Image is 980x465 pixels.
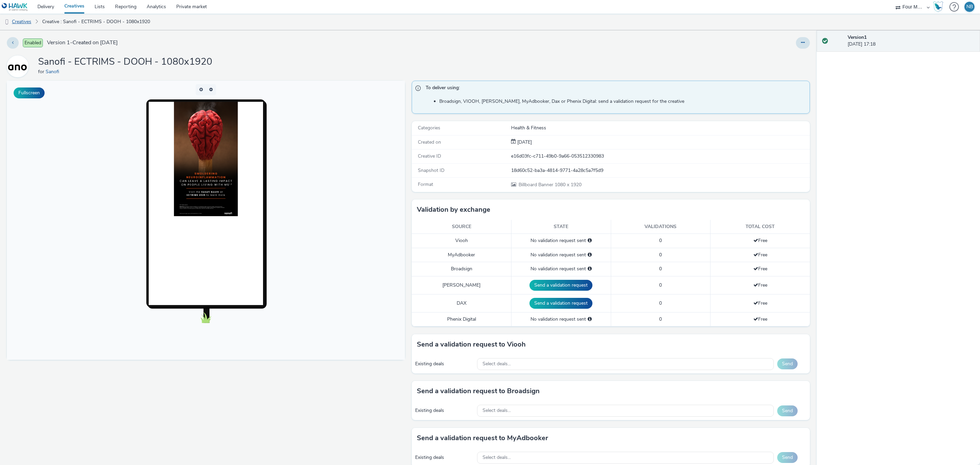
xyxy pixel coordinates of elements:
[418,167,444,174] span: Snapshot ID
[933,1,946,12] a: Hawk Academy
[426,84,803,93] span: To deliver using:
[483,361,511,367] span: Select deals...
[966,2,973,12] div: NB
[46,68,62,75] a: Sanofi
[8,57,28,76] img: Sanofi
[659,266,662,272] span: 0
[529,298,592,309] button: Send a validation request
[753,266,767,272] span: Free
[516,139,532,145] span: [DATE]
[777,452,798,463] button: Send
[415,454,474,461] div: Existing deals
[39,14,153,30] a: Creative : Sanofi - ECTRIMS - DOOH - 1080x1920
[710,220,810,234] th: Total cost
[659,316,662,322] span: 0
[417,433,548,443] h3: Send a validation request to MyAdbooker
[753,237,767,244] span: Free
[511,167,809,174] div: 18d60c52-ba3a-4814-9771-4a28c5a7f5d9
[529,280,592,291] button: Send a validation request
[848,34,867,41] strong: Version 1
[2,3,28,11] img: undefined Logo
[753,252,767,258] span: Free
[412,220,511,234] th: Source
[418,125,440,131] span: Categories
[777,405,798,416] button: Send
[753,300,767,306] span: Free
[412,234,511,248] td: Viooh
[167,21,231,135] img: Advertisement preview
[659,237,662,244] span: 0
[14,87,45,98] button: Fullscreen
[38,55,212,68] h1: Sanofi - ECTRIMS - DOOH - 1080x1920
[659,252,662,258] span: 0
[483,455,511,461] span: Select deals...
[519,181,555,188] span: Billboard Banner
[412,248,511,262] td: MyAdbooker
[417,339,526,350] h3: Send a validation request to Viooh
[417,205,490,215] h3: Validation by exchange
[412,294,511,312] td: DAX
[511,220,611,234] th: State
[753,316,767,322] span: Free
[777,358,798,369] button: Send
[848,34,975,48] div: [DATE] 17:18
[753,282,767,288] span: Free
[511,125,809,131] div: Health & Fitness
[418,139,441,145] span: Created on
[933,1,943,12] img: Hawk Academy
[38,68,46,75] span: for
[483,408,511,414] span: Select deals...
[588,266,592,272] div: Please select a deal below and click on Send to send a validation request to Broadsign.
[588,252,592,258] div: Please select a deal below and click on Send to send a validation request to MyAdbooker.
[412,262,511,276] td: Broadsign
[417,386,540,396] h3: Send a validation request to Broadsign
[418,181,433,188] span: Format
[415,360,474,367] div: Existing deals
[511,153,809,160] div: e16d03fc-c711-49b0-9a66-053512330983
[588,316,592,323] div: Please select a deal below and click on Send to send a validation request to Phenix Digital.
[412,312,511,326] td: Phenix Digital
[23,38,43,47] span: Enabled
[518,181,582,188] span: 1080 x 1920
[47,39,118,47] span: Version 1 - Created on [DATE]
[412,276,511,294] td: [PERSON_NAME]
[588,237,592,244] div: Please select a deal below and click on Send to send a validation request to Viooh.
[659,282,662,288] span: 0
[418,153,441,159] span: Creative ID
[7,63,31,69] a: Sanofi
[611,220,710,234] th: Validations
[515,316,607,323] div: No validation request sent
[3,19,10,26] img: dooh
[515,252,607,258] div: No validation request sent
[439,98,806,105] li: Broadsign, VIOOH, [PERSON_NAME], MyAdbooker, Dax or Phenix Digital: send a validation request for...
[415,407,474,414] div: Existing deals
[516,139,532,146] div: Creation 11 September 2025, 17:18
[515,266,607,272] div: No validation request sent
[659,300,662,306] span: 0
[515,237,607,244] div: No validation request sent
